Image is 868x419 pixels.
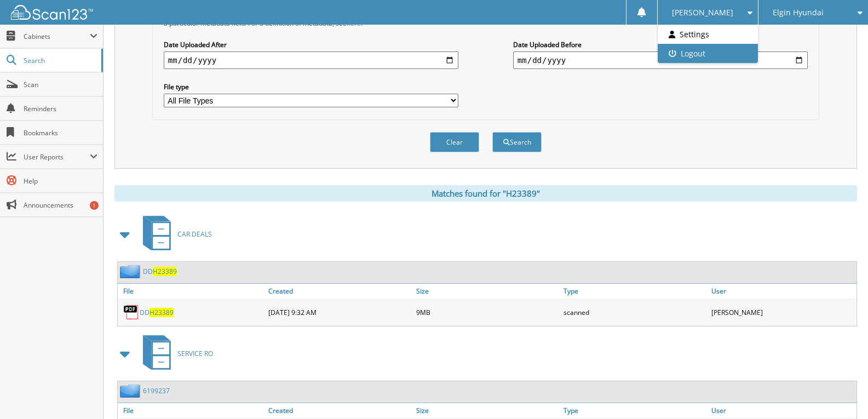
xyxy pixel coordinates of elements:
[773,9,824,16] span: Elgin Hyundai
[177,229,212,239] span: CAR DEALS
[150,308,174,317] span: H23389
[136,332,213,375] a: SERVICE RO
[120,265,143,278] img: folder2.png
[24,152,90,162] span: User Reports
[709,301,856,323] div: [PERSON_NAME]
[164,51,458,69] input: start
[177,349,213,358] span: SERVICE RO
[413,284,561,299] a: Size
[24,32,90,41] span: Cabinets
[153,267,177,276] span: H23389
[136,213,212,256] a: CAR DEALS
[709,403,856,418] a: User
[24,104,97,113] span: Reminders
[266,403,413,418] a: Created
[11,5,93,20] img: scan123-logo-white.svg
[114,185,857,202] div: Matches found for "H23389"
[413,301,561,323] div: 9MB
[143,386,170,395] a: 6199237
[709,284,856,299] a: User
[561,284,709,299] a: Type
[24,128,97,137] span: Bookmarks
[672,9,733,16] span: [PERSON_NAME]
[513,51,808,69] input: end
[90,201,99,210] div: 1
[140,308,174,317] a: DDH23389
[658,25,758,44] a: Settings
[413,403,561,418] a: Size
[118,403,266,418] a: File
[430,132,479,152] button: Clear
[123,304,140,320] img: PDF.png
[492,132,542,152] button: Search
[143,267,177,276] a: DDH23389
[120,384,143,398] img: folder2.png
[24,176,97,186] span: Help
[266,301,413,323] div: [DATE] 9:32 AM
[561,403,709,418] a: Type
[164,40,458,49] label: Date Uploaded After
[266,284,413,299] a: Created
[118,284,266,299] a: File
[164,82,458,91] label: File type
[24,200,97,210] span: Announcements
[658,44,758,63] a: Logout
[513,40,808,49] label: Date Uploaded Before
[24,56,96,65] span: Search
[561,301,709,323] div: scanned
[24,80,97,89] span: Scan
